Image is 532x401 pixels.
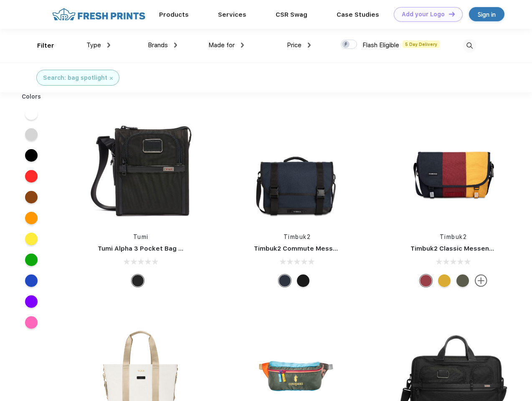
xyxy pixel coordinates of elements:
[107,43,110,48] img: dropdown.png
[469,7,504,21] a: Sign in
[98,245,195,252] a: Tumi Alpha 3 Pocket Bag Small
[132,274,144,287] div: Black
[287,41,301,49] span: Price
[148,41,168,49] span: Brands
[403,41,440,48] span: 5 Day Delivery
[279,274,291,287] div: Eco Nautical
[402,11,445,18] div: Add your Logo
[85,113,196,224] img: func=resize&h=266
[241,43,244,48] img: dropdown.png
[410,245,514,252] a: Timbuk2 Classic Messenger Bag
[110,77,113,80] img: filter_cancel.svg
[37,41,54,51] div: Filter
[308,43,311,48] img: dropdown.png
[475,274,487,287] img: more.svg
[440,233,467,240] a: Timbuk2
[438,274,451,287] div: Eco Amber
[284,233,311,240] a: Timbuk2
[420,274,432,287] div: Eco Bookish
[463,39,476,53] img: desktop_search.svg
[398,113,509,224] img: func=resize&h=266
[478,10,496,19] div: Sign in
[43,74,107,82] div: Search: bag spotlight
[241,113,352,224] img: func=resize&h=266
[86,41,101,49] span: Type
[362,41,399,49] span: Flash Eligible
[159,11,189,18] a: Products
[50,7,148,22] img: fo%20logo%202.webp
[15,92,48,101] div: Colors
[133,233,149,240] a: Tumi
[456,274,469,287] div: Eco Army
[208,41,235,49] span: Made for
[449,12,455,16] img: DT
[174,43,177,48] img: dropdown.png
[254,245,366,252] a: Timbuk2 Commute Messenger Bag
[297,274,309,287] div: Eco Black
